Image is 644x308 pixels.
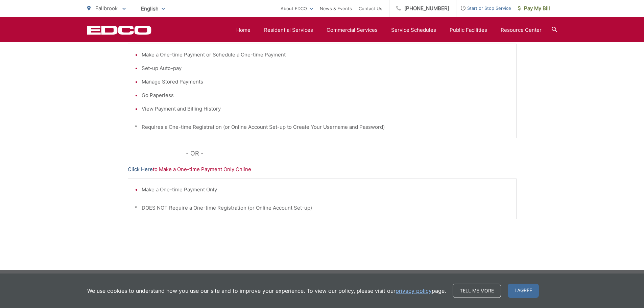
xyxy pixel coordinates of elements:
[142,78,509,86] li: Manage Stored Payments
[142,91,509,99] li: Go Paperless
[142,105,509,113] li: View Payment and Billing History
[453,284,501,298] a: Tell me more
[508,284,539,298] span: I agree
[135,123,509,131] p: * Requires a One-time Registration (or Online Account Set-up to Create Your Username and Password)
[359,4,382,13] a: Contact Us
[396,287,432,295] a: privacy policy
[87,287,446,295] p: We use cookies to understand how you use our site and to improve your experience. To view our pol...
[450,26,487,34] a: Public Facilities
[87,25,151,35] a: EDCD logo. Return to the homepage.
[142,64,509,72] li: Set-up Auto-pay
[135,204,509,212] p: * DOES NOT Require a One-time Registration (or Online Account Set-up)
[264,26,313,34] a: Residential Services
[236,26,251,34] a: Home
[281,4,313,13] a: About EDCO
[142,186,509,194] li: Make a One-time Payment Only
[186,148,517,159] p: - OR -
[320,4,352,13] a: News & Events
[142,51,509,59] li: Make a One-time Payment or Schedule a One-time Payment
[128,165,517,173] p: to Make a One-time Payment Only Online
[391,26,436,34] a: Service Schedules
[95,5,118,11] span: Fallbrook
[327,26,378,34] a: Commercial Services
[518,4,550,13] span: Pay My Bill
[501,26,542,34] a: Resource Center
[128,165,153,173] a: Click Here
[136,3,170,15] span: English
